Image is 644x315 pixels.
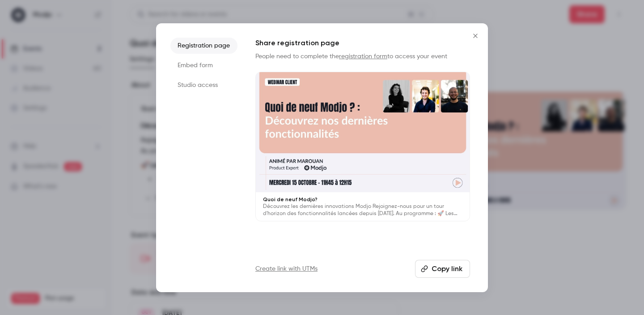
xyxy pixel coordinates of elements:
[170,57,237,73] li: Embed form
[255,38,470,48] h1: Share registration page
[339,53,387,60] a: registration form
[255,72,470,222] a: Quoi de neuf Modjo?Découvrez les dernières innovations Modjo Rejoignez-nous pour un tour d'horizo...
[255,264,318,273] a: Create link with UTMs
[263,203,462,217] p: Découvrez les dernières innovations Modjo Rejoignez-nous pour un tour d'horizon des fonctionnalit...
[170,38,237,54] li: Registration page
[255,52,470,61] p: People need to complete the to access your event
[263,196,462,203] p: Quoi de neuf Modjo?
[415,260,470,278] button: Copy link
[466,27,484,45] button: Close
[170,77,237,93] li: Studio access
